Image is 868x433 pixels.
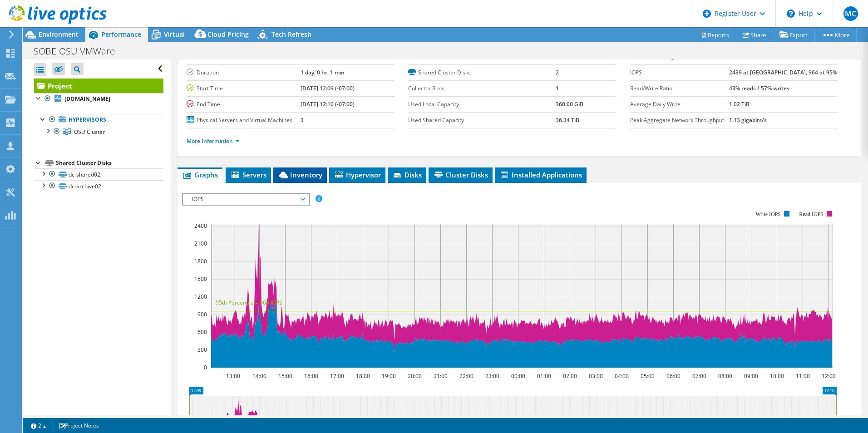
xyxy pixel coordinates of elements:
[278,170,322,179] span: Inventory
[34,168,163,180] a: dc-shared02
[729,116,767,124] b: 1.13 gigabits/s
[271,30,311,39] span: Tech Refresh
[556,69,559,76] b: 2
[408,116,556,125] label: Used Shared Capacity
[330,372,344,380] text: 17:00
[230,170,266,179] span: Servers
[630,84,730,93] label: Read/Write Ratio
[197,328,207,336] text: 600
[630,100,730,109] label: Average Daily Write
[821,372,835,380] text: 12:00
[301,116,304,124] b: 3
[562,372,577,380] text: 02:00
[718,372,732,380] text: 08:00
[39,30,79,39] span: Environment
[744,372,758,380] text: 09:00
[34,93,163,105] a: [DOMAIN_NAME]
[729,53,758,60] b: 91.80 MB/s
[499,170,582,179] span: Installed Applications
[630,116,730,125] label: Peak Aggregate Network Throughput
[164,30,185,39] span: Virtual
[101,30,141,39] span: Performance
[194,222,207,230] text: 2400
[64,95,110,103] b: [DOMAIN_NAME]
[537,372,551,380] text: 01:00
[74,128,105,136] span: OSU Cluster
[216,299,282,306] text: 95th Percentile = 964 IOPS
[787,10,795,18] svg: \n
[194,240,207,247] text: 2100
[25,420,53,431] a: 2
[34,79,163,93] a: Project
[207,30,249,39] span: Cloud Pricing
[301,84,355,92] b: [DATE] 12:09 (-07:00)
[795,372,809,380] text: 11:00
[30,46,129,56] h1: SOBE-OSU-VMWare
[736,28,773,42] a: Share
[278,372,292,380] text: 15:00
[433,170,488,179] span: Cluster Disks
[304,372,318,380] text: 16:00
[666,372,680,380] text: 06:00
[197,346,207,354] text: 300
[407,372,421,380] text: 20:00
[614,372,628,380] text: 04:00
[34,114,163,126] a: Hypervisors
[408,84,556,93] label: Collector Runs
[799,211,824,217] text: Read IOPS
[194,257,207,265] text: 1800
[187,100,301,109] label: End Time
[408,68,556,77] label: Shared Cluster Disks
[56,157,163,168] div: Shared Cluster Disks
[729,100,750,108] b: 1.02 TiB
[252,372,266,380] text: 14:00
[301,100,355,108] b: [DATE] 12:10 (-07:00)
[187,194,304,205] span: IOPS
[197,310,207,318] text: 900
[556,84,559,92] b: 1
[187,84,301,93] label: Start Time
[485,372,499,380] text: 23:00
[693,28,736,42] a: Reports
[355,372,370,380] text: 18:00
[692,372,706,380] text: 07:00
[226,372,240,380] text: 13:00
[459,372,473,380] text: 22:00
[34,126,163,138] a: OSU Cluster
[640,372,654,380] text: 05:00
[187,68,301,77] label: Duration
[556,116,579,124] b: 36.34 TiB
[630,68,730,77] label: IOPS
[194,275,207,283] text: 1500
[511,372,525,380] text: 00:00
[334,170,381,179] span: Hypervisor
[755,211,781,217] text: Write IOPS
[556,100,583,108] b: 360.00 GiB
[729,69,837,76] b: 2439 at [GEOGRAPHIC_DATA], 964 at 95%
[204,364,207,371] text: 0
[381,372,395,380] text: 19:00
[769,372,784,380] text: 10:00
[52,420,105,431] a: Project Notes
[187,137,240,145] a: More Information
[433,372,447,380] text: 21:00
[301,69,345,76] b: 1 day, 0 hr, 1 min
[773,28,815,42] a: Export
[408,100,556,109] label: Used Local Capacity
[301,53,391,60] b: [PERSON_NAME] ENGINEERS CORP
[182,170,218,179] span: Graphs
[588,372,602,380] text: 03:00
[556,53,559,60] b: 4
[843,6,858,21] span: MC
[34,180,163,192] a: dc-archive02
[729,84,789,92] b: 43% reads / 57% writes
[194,293,207,300] text: 1200
[392,170,422,179] span: Disks
[814,28,857,42] a: More
[187,116,301,125] label: Physical Servers and Virtual Machines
